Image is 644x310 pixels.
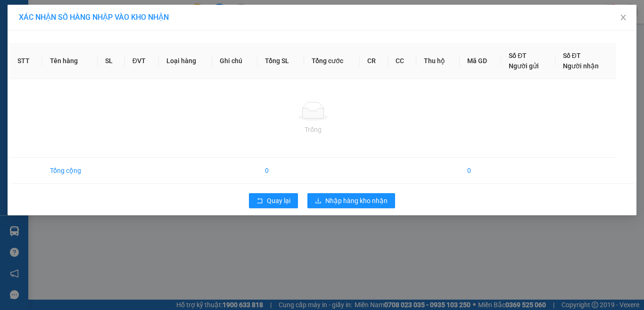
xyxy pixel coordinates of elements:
[212,43,257,79] th: Ghi chú
[460,43,501,79] th: Mã GD
[267,196,290,206] span: Quay lại
[17,124,609,135] div: Trống
[563,62,599,70] span: Người nhận
[304,43,360,79] th: Tổng cước
[325,196,388,206] span: Nhập hàng kho nhận
[360,43,388,79] th: CR
[249,193,298,208] button: rollbackQuay lại
[307,193,395,208] button: downloadNhập hàng kho nhận
[98,43,124,79] th: SL
[42,158,98,184] td: Tổng cộng
[619,14,627,21] span: close
[416,43,460,79] th: Thu hộ
[10,43,42,79] th: STT
[563,52,581,59] span: Số ĐT
[19,13,169,22] span: XÁC NHẬN SỐ HÀNG NHẬP VÀO KHO NHẬN
[460,158,501,184] td: 0
[509,52,527,59] span: Số ĐT
[159,43,213,79] th: Loại hàng
[315,197,322,205] span: download
[388,43,416,79] th: CC
[42,43,98,79] th: Tên hàng
[125,43,159,79] th: ĐVT
[257,43,304,79] th: Tổng SL
[610,5,636,31] button: Close
[509,62,539,70] span: Người gửi
[256,197,263,205] span: rollback
[257,158,304,184] td: 0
